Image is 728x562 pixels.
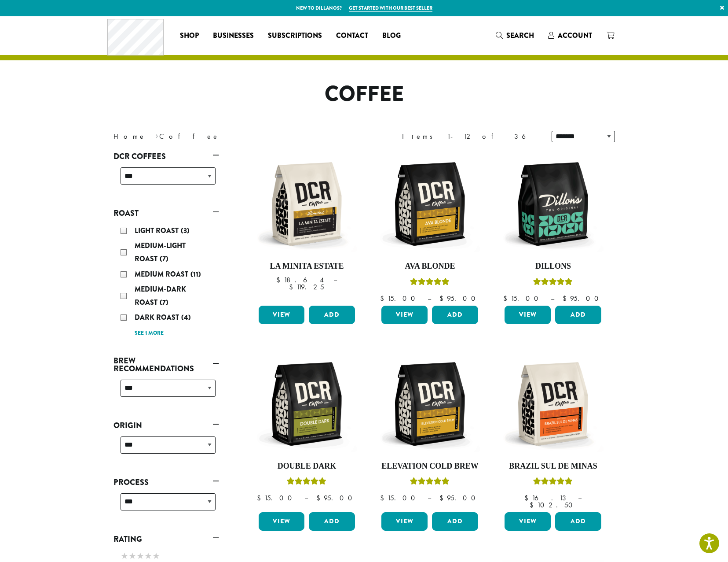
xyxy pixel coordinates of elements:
[503,294,511,303] span: $
[289,282,296,292] span: $
[113,132,146,141] a: Home
[304,493,308,503] span: –
[336,30,368,41] span: Contact
[428,493,431,503] span: –
[287,476,326,489] div: Rated 4.50 out of 5
[505,306,551,324] a: View
[555,512,601,531] button: Add
[113,490,219,521] div: Process
[530,500,537,510] span: $
[439,294,479,303] bdi: 95.00
[135,284,186,307] span: Medium-Dark Roast
[256,353,358,509] a: Double DarkRated 4.50 out of 5
[113,353,219,376] a: Brew Recommendations
[382,30,401,41] span: Blog
[533,476,573,489] div: Rated 5.00 out of 5
[289,282,324,292] bdi: 119.25
[506,30,534,41] span: Search
[135,269,190,279] span: Medium Roast
[107,81,622,107] h1: Coffee
[402,131,538,142] div: Items 1-12 of 36
[524,493,532,503] span: $
[309,512,355,531] button: Add
[381,306,428,324] a: View
[551,294,554,303] span: –
[113,418,219,433] a: Origin
[259,512,305,531] a: View
[530,500,577,510] bdi: 102.50
[555,306,601,324] button: Add
[502,262,604,271] h4: Dillons
[135,240,186,264] span: Medium-Light Roast
[190,269,201,279] span: (11)
[563,294,603,303] bdi: 95.00
[316,493,356,503] bdi: 95.00
[558,30,592,41] span: Account
[524,493,570,503] bdi: 16.13
[135,312,181,322] span: Dark Roast
[316,493,324,503] span: $
[309,306,355,324] button: Add
[213,30,254,41] span: Businesses
[379,353,480,455] img: DCR-12oz-Elevation-Cold-Brew-Stock-scaled.png
[503,294,542,303] bdi: 15.00
[563,294,570,303] span: $
[259,306,305,324] a: View
[173,29,206,43] a: Shop
[379,462,480,471] h4: Elevation Cold Brew
[379,153,480,302] a: Ava BlondeRated 5.00 out of 5
[113,433,219,464] div: Origin
[439,294,447,303] span: $
[432,512,478,531] button: Add
[502,462,604,471] h4: Brazil Sul De Minas
[256,353,357,455] img: DCR-12oz-Double-Dark-Stock-scaled.png
[257,493,264,503] span: $
[380,493,388,503] span: $
[135,329,164,338] a: See 1 more
[349,4,432,12] a: Get started with our best seller
[333,275,337,285] span: –
[578,493,582,503] span: –
[256,262,358,271] h4: La Minita Estate
[380,294,388,303] span: $
[439,493,479,503] bdi: 95.00
[381,512,428,531] a: View
[113,532,219,547] a: Rating
[155,128,158,142] span: ›
[160,254,168,264] span: (7)
[113,221,219,343] div: Roast
[502,353,604,509] a: Brazil Sul De MinasRated 5.00 out of 5
[180,30,199,41] span: Shop
[410,476,450,489] div: Rated 5.00 out of 5
[256,462,358,471] h4: Double Dark
[410,277,450,290] div: Rated 5.00 out of 5
[113,206,219,221] a: Roast
[181,312,191,322] span: (4)
[276,275,325,285] bdi: 18.64
[113,475,219,490] a: Process
[256,153,357,255] img: DCR-12oz-La-Minita-Estate-Stock-scaled.png
[502,153,604,302] a: DillonsRated 5.00 out of 5
[276,275,284,285] span: $
[502,153,604,255] img: DCR-12oz-Dillons-Stock-scaled.png
[533,277,573,290] div: Rated 5.00 out of 5
[113,131,351,142] nav: Breadcrumb
[428,294,431,303] span: –
[380,294,419,303] bdi: 15.00
[502,353,604,455] img: DCR-12oz-Brazil-Sul-De-Minas-Stock-scaled.png
[268,30,322,41] span: Subscriptions
[113,149,219,164] a: DCR Coffees
[379,262,480,271] h4: Ava Blonde
[432,306,478,324] button: Add
[439,493,447,503] span: $
[135,226,181,236] span: Light Roast
[505,512,551,531] a: View
[489,28,541,43] a: Search
[181,226,190,236] span: (3)
[380,493,419,503] bdi: 15.00
[379,353,480,509] a: Elevation Cold BrewRated 5.00 out of 5
[113,376,219,407] div: Brew Recommendations
[160,297,168,307] span: (7)
[257,493,296,503] bdi: 15.00
[379,153,480,255] img: DCR-12oz-Ava-Blonde-Stock-scaled.png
